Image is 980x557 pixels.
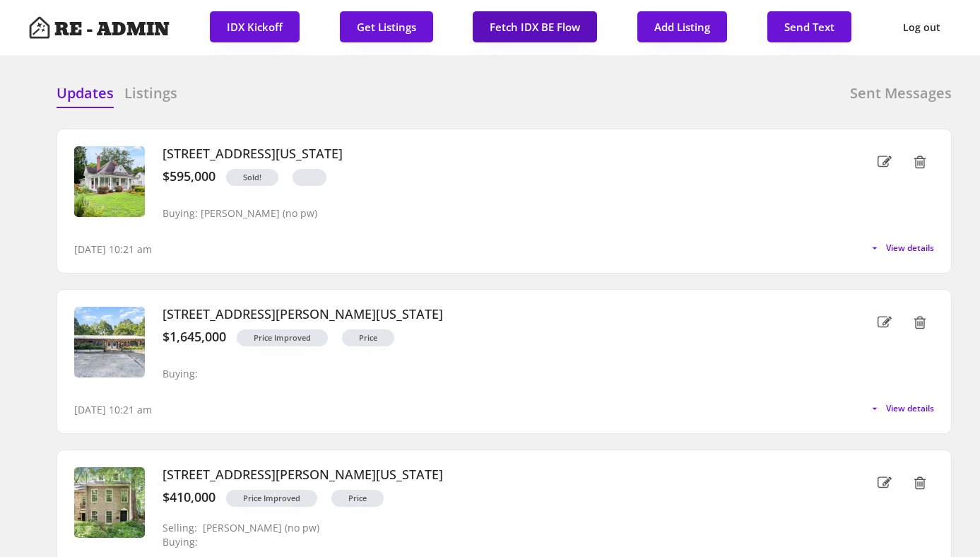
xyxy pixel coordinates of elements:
button: Add Listing [637,11,727,42]
span: View details [886,404,934,413]
button: View details [869,242,934,254]
button: Price [331,490,384,507]
button: Price Improved [237,329,328,346]
h4: RE - ADMIN [54,20,170,39]
div: [DATE] 10:21 am [74,242,152,257]
button: Price Improved [226,490,317,507]
button: Sold! [226,169,278,186]
img: 20250717125322683864000000-o.jpg [74,467,145,538]
div: $410,000 [163,490,216,505]
img: 20250522134628364911000000-o.jpg [74,307,145,377]
div: Buying: [163,537,216,549]
h6: Sent Messages [850,83,952,103]
img: 20250807021851999916000000-o.jpg [74,146,145,217]
h3: [STREET_ADDRESS][US_STATE] [163,146,814,162]
div: [DATE] 10:21 am [74,403,152,417]
div: Buying: [PERSON_NAME] (no pw) [163,208,317,220]
button: Log out [892,11,952,44]
h6: Listings [124,83,177,103]
h3: [STREET_ADDRESS][PERSON_NAME][US_STATE] [163,307,814,322]
h3: [STREET_ADDRESS][PERSON_NAME][US_STATE] [163,467,814,483]
div: $595,000 [163,169,216,184]
button: Get Listings [340,11,433,42]
button: Send Text [767,11,851,42]
button: View details [869,403,934,414]
div: Selling: [PERSON_NAME] (no pw) [163,522,319,534]
button: IDX Kickoff [210,11,300,42]
h6: Updates [57,83,114,103]
button: Price [342,329,394,346]
div: $1,645,000 [163,329,226,345]
span: View details [886,244,934,252]
div: Buying: [163,368,198,380]
img: Artboard%201%20copy%203.svg [28,16,51,39]
button: Fetch IDX BE Flow [473,11,597,42]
